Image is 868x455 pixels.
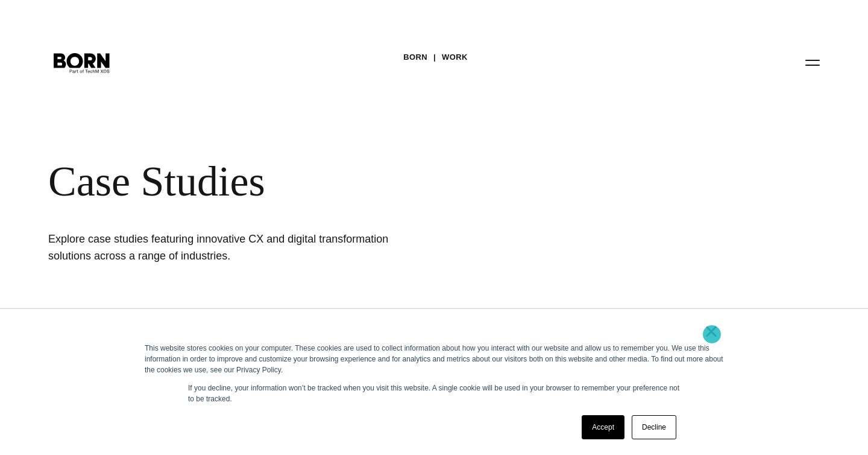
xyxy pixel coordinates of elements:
[48,231,410,264] h1: Explore case studies featuring innovative CX and digital transformation solutions across a range ...
[48,157,735,206] div: Case Studies
[798,49,827,75] button: Open
[188,383,680,404] p: If you decline, your information won’t be tracked when you visit this website. A single cookie wi...
[704,326,719,337] a: ×
[582,415,624,439] a: Accept
[145,343,723,375] div: This website stores cookies on your computer. These cookies are used to collect information about...
[632,415,676,439] a: Decline
[403,48,427,66] a: BORN
[442,48,468,66] a: Work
